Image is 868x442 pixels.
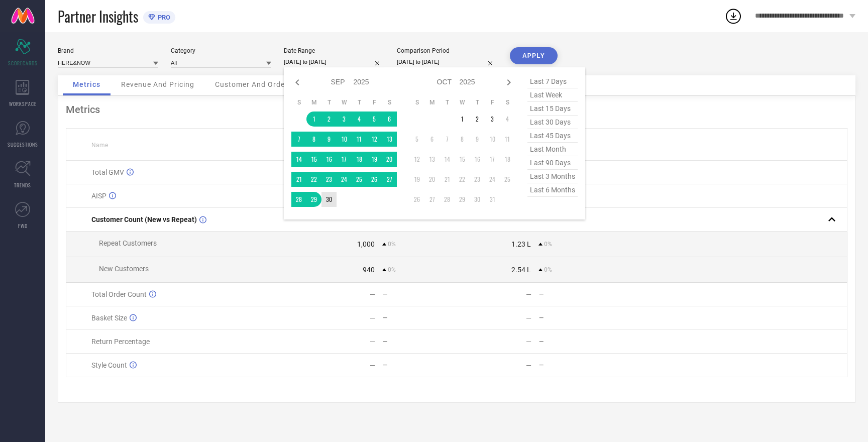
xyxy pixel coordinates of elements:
td: Sat Oct 25 2025 [500,172,515,187]
th: Monday [306,98,321,106]
td: Tue Sep 02 2025 [321,112,337,127]
th: Wednesday [455,98,470,106]
td: Mon Oct 27 2025 [424,192,440,207]
span: Basket Size [91,314,127,322]
span: Customer And Orders [215,80,292,88]
td: Fri Oct 10 2025 [485,132,500,147]
div: Metrics [66,103,847,116]
span: Total GMV [91,168,124,176]
td: Mon Oct 06 2025 [424,132,440,147]
td: Fri Oct 31 2025 [485,192,500,207]
span: Return Percentage [91,338,150,346]
td: Fri Sep 05 2025 [367,112,382,127]
div: — [539,314,612,321]
th: Tuesday [321,98,337,106]
td: Wed Sep 24 2025 [337,172,352,187]
td: Fri Sep 12 2025 [367,132,382,147]
span: Name [91,142,108,149]
span: last week [527,88,578,102]
span: Revenue And Pricing [121,80,194,88]
td: Fri Oct 24 2025 [485,172,500,187]
td: Wed Oct 15 2025 [455,152,470,167]
span: 0% [544,266,552,273]
span: SUGGESTIONS [8,141,38,148]
div: — [526,314,531,322]
div: 940 [363,266,375,274]
td: Mon Oct 20 2025 [424,172,440,187]
td: Mon Sep 29 2025 [306,192,321,207]
td: Thu Oct 09 2025 [470,132,485,147]
td: Thu Sep 25 2025 [352,172,367,187]
div: Previous month [291,76,303,88]
th: Thursday [352,98,367,106]
th: Sunday [291,98,306,106]
td: Mon Sep 01 2025 [306,112,321,127]
td: Sun Sep 07 2025 [291,132,306,147]
span: Customer Count (New vs Repeat) [91,215,197,224]
span: Partner Insights [58,6,138,27]
div: 1,000 [357,240,375,248]
td: Sun Oct 12 2025 [409,152,424,167]
div: — [370,361,375,369]
td: Wed Oct 22 2025 [455,172,470,187]
span: last 7 days [527,75,578,88]
div: Comparison Period [397,47,497,54]
td: Thu Sep 18 2025 [352,152,367,167]
span: Total Order Count [91,290,147,298]
td: Sat Oct 04 2025 [500,112,515,127]
td: Wed Sep 03 2025 [337,112,352,127]
td: Fri Sep 26 2025 [367,172,382,187]
td: Sun Oct 05 2025 [409,132,424,147]
div: Category [171,47,271,54]
span: New Customers [99,265,149,273]
th: Friday [485,98,500,106]
span: SCORECARDS [8,59,38,67]
span: Style Count [91,361,127,369]
div: — [526,338,531,346]
td: Fri Oct 17 2025 [485,152,500,167]
th: Thursday [470,98,485,106]
td: Sun Sep 14 2025 [291,152,306,167]
td: Wed Sep 10 2025 [337,132,352,147]
td: Sat Sep 27 2025 [382,172,397,187]
th: Friday [367,98,382,106]
td: Tue Sep 23 2025 [321,172,337,187]
span: last 15 days [527,102,578,116]
th: Saturday [382,98,397,106]
th: Monday [424,98,440,106]
td: Sat Oct 11 2025 [500,132,515,147]
td: Mon Sep 22 2025 [306,172,321,187]
td: Tue Oct 14 2025 [440,152,455,167]
td: Tue Oct 07 2025 [440,132,455,147]
td: Thu Oct 02 2025 [470,112,485,127]
span: TRENDS [14,181,31,189]
div: — [383,314,456,321]
td: Wed Oct 01 2025 [455,112,470,127]
span: last 90 days [527,156,578,170]
th: Sunday [409,98,424,106]
span: last month [527,143,578,156]
div: Date Range [284,47,384,54]
span: 0% [388,241,396,248]
td: Thu Sep 04 2025 [352,112,367,127]
div: 1.23 L [511,240,531,248]
th: Saturday [500,98,515,106]
td: Mon Sep 08 2025 [306,132,321,147]
td: Fri Sep 19 2025 [367,152,382,167]
th: Wednesday [337,98,352,106]
td: Sun Sep 21 2025 [291,172,306,187]
td: Thu Sep 11 2025 [352,132,367,147]
div: 2.54 L [511,266,531,274]
td: Tue Oct 21 2025 [440,172,455,187]
span: last 3 months [527,170,578,183]
span: 0% [388,266,396,273]
span: last 45 days [527,129,578,143]
span: Metrics [73,80,100,88]
button: APPLY [510,47,558,64]
div: — [370,290,375,298]
td: Sat Sep 13 2025 [382,132,397,147]
span: AISP [91,192,106,200]
div: — [370,338,375,346]
th: Tuesday [440,98,455,106]
div: Open download list [724,7,742,25]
